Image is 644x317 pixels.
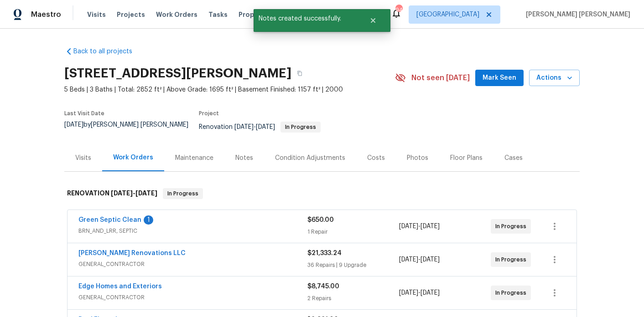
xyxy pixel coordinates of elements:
[234,124,254,130] span: [DATE]
[307,250,342,256] span: $21,333.24
[421,290,440,296] span: [DATE]
[111,190,157,196] span: -
[87,10,106,19] span: Visits
[144,215,153,225] div: 1
[67,188,157,199] h6: RENOVATION
[399,290,418,296] span: [DATE]
[307,261,399,270] div: 36 Repairs | 9 Upgrade
[495,222,530,231] span: In Progress
[495,288,530,297] span: In Progress
[199,124,321,130] span: Renovation
[399,256,418,263] span: [DATE]
[64,122,83,128] span: [DATE]
[256,124,275,130] span: [DATE]
[199,111,219,116] span: Project
[64,111,104,116] span: Last Visit Date
[281,124,320,130] span: In Progress
[399,288,440,297] span: -
[175,153,213,163] div: Maintenance
[31,10,61,19] span: Maestro
[407,153,428,163] div: Photos
[475,70,524,87] button: Mark Seen
[254,9,358,28] span: Notes created successfully.
[117,10,145,19] span: Projects
[78,293,307,302] span: GENERAL_CONTRACTOR
[156,10,197,19] span: Work Orders
[358,11,388,30] button: Close
[421,256,440,263] span: [DATE]
[234,124,275,130] span: -
[78,226,307,235] span: BRN_AND_LRR, SEPTIC
[111,190,133,196] span: [DATE]
[367,153,385,163] div: Costs
[135,190,157,196] span: [DATE]
[399,255,440,264] span: -
[78,260,307,269] span: GENERAL_CONTRACTOR
[536,72,572,84] span: Actions
[291,65,308,82] button: Copy Address
[450,153,483,163] div: Floor Plans
[113,153,153,162] div: Work Orders
[307,227,399,236] div: 1 Repair
[421,223,440,230] span: [DATE]
[78,217,141,223] a: Green Septic Clean
[78,283,162,290] a: Edge Homes and Exteriors
[75,153,91,163] div: Visits
[307,283,339,290] span: $8,745.00
[235,153,253,163] div: Notes
[504,153,523,163] div: Cases
[307,217,334,223] span: $650.00
[78,250,186,256] a: [PERSON_NAME] Renovations LLC
[411,73,470,82] span: Not seen [DATE]
[64,47,152,56] a: Back to all projects
[399,223,418,230] span: [DATE]
[64,122,199,139] div: by [PERSON_NAME] [PERSON_NAME]
[395,5,402,15] div: 94
[64,85,395,94] span: 5 Beds | 3 Baths | Total: 2852 ft² | Above Grade: 1695 ft² | Basement Finished: 1157 ft² | 2000
[164,189,202,198] span: In Progress
[399,222,440,231] span: -
[522,10,630,19] span: [PERSON_NAME] [PERSON_NAME]
[307,294,399,303] div: 2 Repairs
[239,10,274,19] span: Properties
[208,11,228,18] span: Tasks
[483,72,516,84] span: Mark Seen
[416,10,479,19] span: [GEOGRAPHIC_DATA]
[495,255,530,264] span: In Progress
[275,153,345,163] div: Condition Adjustments
[64,179,580,208] div: RENOVATION [DATE]-[DATE]In Progress
[64,69,291,78] h2: [STREET_ADDRESS][PERSON_NAME]
[529,70,580,87] button: Actions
